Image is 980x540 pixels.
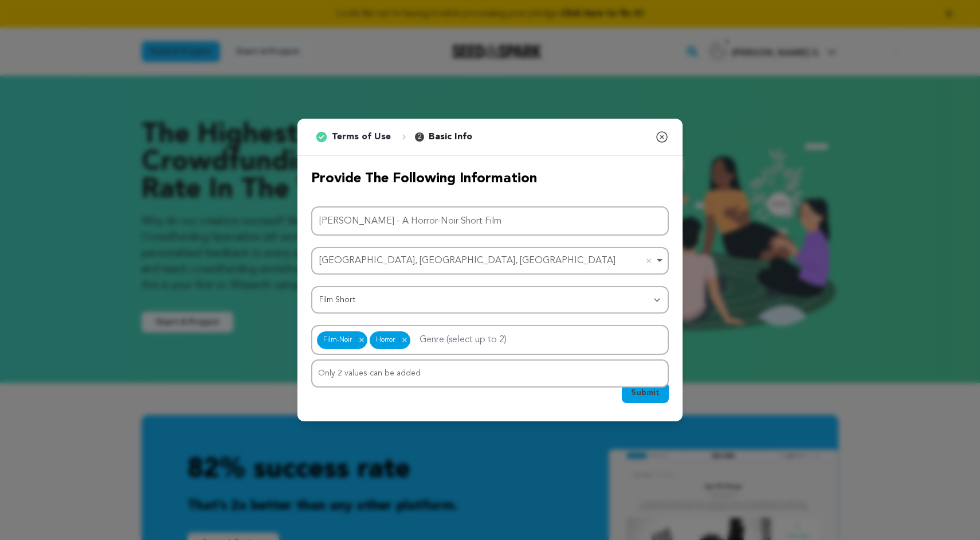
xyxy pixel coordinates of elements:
button: Remove item: '11' [356,336,366,343]
input: Project Name [311,206,669,236]
p: Terms of Use [332,130,391,144]
input: Genre (select up to 2) [413,328,531,347]
button: Submit [622,382,669,403]
p: Basic Info [429,130,472,144]
button: Remove item: 'ChIJIQBpAG2ahYAR_6128GcTUEo' [643,255,654,267]
div: [GEOGRAPHIC_DATA], [GEOGRAPHIC_DATA], [GEOGRAPHIC_DATA] [319,253,654,269]
div: Horror [370,331,410,350]
button: Remove item: '14' [399,336,409,343]
div: Film-Noir [317,331,367,350]
h2: Provide the following information [311,170,669,188]
span: 2 [415,132,424,142]
div: Only 2 values can be added [312,361,668,386]
span: Submit [631,387,660,398]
